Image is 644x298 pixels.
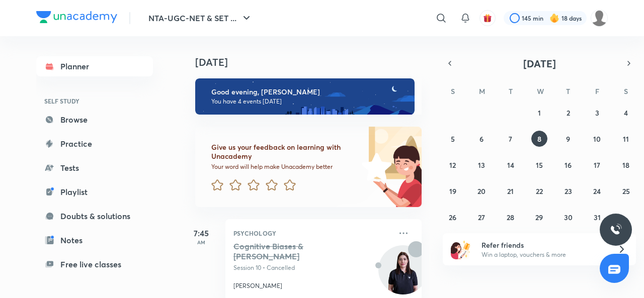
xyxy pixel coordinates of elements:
[36,11,117,26] a: Company Logo
[566,134,570,144] abbr: October 9, 2025
[36,110,153,130] a: Browse
[589,209,605,225] button: October 31, 2025
[507,213,514,222] abbr: October 28, 2025
[481,240,605,250] h6: Refer friends
[451,134,455,144] abbr: October 5, 2025
[445,209,461,225] button: October 26, 2025
[623,134,629,144] abbr: October 11, 2025
[473,131,490,147] button: October 6, 2025
[483,14,492,23] img: avatar
[618,157,634,173] button: October 18, 2025
[479,134,484,144] abbr: October 6, 2025
[531,183,547,199] button: October 22, 2025
[211,143,358,161] h6: Give us your feedback on learning with Unacademy
[589,105,605,121] button: October 3, 2025
[36,158,153,178] a: Tests
[566,86,570,96] abbr: Thursday
[195,56,432,68] h4: [DATE]
[181,239,221,245] p: AM
[537,134,541,144] abbr: October 8, 2025
[589,183,605,199] button: October 24, 2025
[591,10,608,27] img: ranjini
[445,131,461,147] button: October 5, 2025
[451,86,455,96] abbr: Sunday
[589,131,605,147] button: October 10, 2025
[595,108,599,118] abbr: October 3, 2025
[560,131,576,147] button: October 9, 2025
[618,131,634,147] button: October 11, 2025
[593,134,601,144] abbr: October 10, 2025
[181,227,221,239] h5: 7:45
[595,86,599,96] abbr: Friday
[36,56,153,76] a: Planner
[211,163,358,171] p: Your word will help make Unacademy better
[610,224,622,236] img: ttu
[328,127,422,207] img: feedback_image
[560,157,576,173] button: October 16, 2025
[233,227,391,239] p: Psychology
[531,157,547,173] button: October 15, 2025
[503,157,519,173] button: October 14, 2025
[233,263,391,272] p: Session 10 • Cancelled
[560,105,576,121] button: October 2, 2025
[531,209,547,225] button: October 29, 2025
[624,86,628,96] abbr: Saturday
[142,8,259,28] button: NTA-UGC-NET & SET ...
[503,209,519,225] button: October 28, 2025
[457,56,622,70] button: [DATE]
[560,209,576,225] button: October 30, 2025
[449,186,456,196] abbr: October 19, 2025
[445,183,461,199] button: October 19, 2025
[36,11,117,23] img: Company Logo
[567,108,570,118] abbr: October 2, 2025
[36,134,153,154] a: Practice
[593,186,601,196] abbr: October 24, 2025
[536,186,543,196] abbr: October 22, 2025
[211,97,406,106] p: You have 4 events [DATE]
[479,86,485,96] abbr: Monday
[211,87,406,96] h6: Good evening, [PERSON_NAME]
[538,108,541,118] abbr: October 1, 2025
[233,241,359,261] h5: Cognitive Biases & Fallacies
[594,213,601,222] abbr: October 31, 2025
[36,92,153,110] h6: SELF STUDY
[36,182,153,202] a: Playlist
[503,131,519,147] button: October 7, 2025
[535,213,543,222] abbr: October 29, 2025
[473,209,490,225] button: October 27, 2025
[507,186,514,196] abbr: October 21, 2025
[478,160,485,170] abbr: October 13, 2025
[537,86,544,96] abbr: Wednesday
[477,186,486,196] abbr: October 20, 2025
[36,254,153,274] a: Free live classes
[507,160,514,170] abbr: October 14, 2025
[449,213,456,222] abbr: October 26, 2025
[36,206,153,226] a: Doubts & solutions
[473,157,490,173] button: October 13, 2025
[549,13,559,23] img: streak
[451,239,471,259] img: referral
[589,157,605,173] button: October 17, 2025
[618,183,634,199] button: October 25, 2025
[622,160,629,170] abbr: October 18, 2025
[449,160,456,170] abbr: October 12, 2025
[479,10,496,26] button: avatar
[233,281,282,290] p: [PERSON_NAME]
[594,160,600,170] abbr: October 17, 2025
[473,183,490,199] button: October 20, 2025
[618,105,634,121] button: October 4, 2025
[195,78,415,115] img: evening
[531,105,547,121] button: October 1, 2025
[565,160,572,170] abbr: October 16, 2025
[523,57,556,70] span: [DATE]
[560,183,576,199] button: October 23, 2025
[564,213,573,222] abbr: October 30, 2025
[481,250,605,259] p: Win a laptop, vouchers & more
[509,134,512,144] abbr: October 7, 2025
[503,183,519,199] button: October 21, 2025
[445,157,461,173] button: October 12, 2025
[509,86,513,96] abbr: Tuesday
[36,230,153,250] a: Notes
[536,160,543,170] abbr: October 15, 2025
[622,186,630,196] abbr: October 25, 2025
